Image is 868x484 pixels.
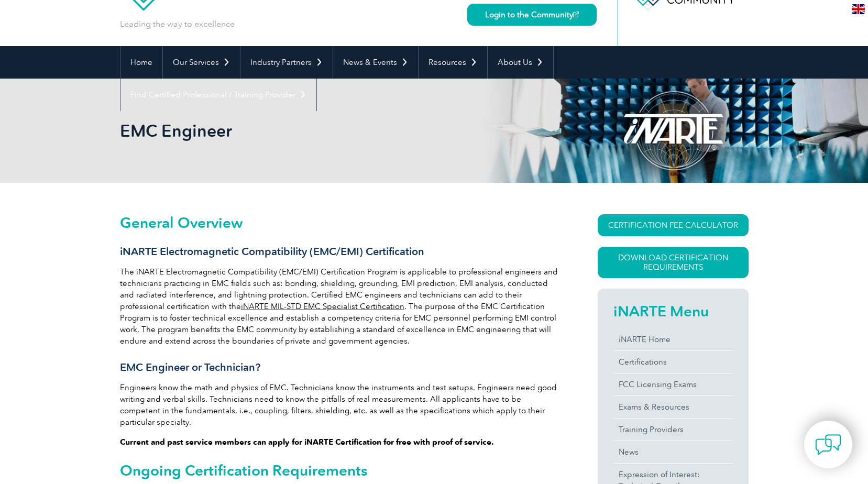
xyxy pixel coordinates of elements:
[120,46,162,79] a: Home
[419,46,487,79] a: Resources
[120,214,560,231] h2: General Overview
[240,46,333,79] a: Industry Partners
[573,12,579,17] img: open_square.png
[613,328,733,350] a: iNARTE Home
[467,4,597,26] a: Login to the Community
[613,396,733,418] a: Exams & Resources
[120,120,522,141] h1: EMC Engineer
[488,46,553,79] a: About Us
[120,361,560,374] h3: EMC Engineer or Technician?
[613,373,733,395] a: FCC Licensing Exams
[120,245,560,258] h3: iNARTE Electromagnetic Compatibility (EMC/EMI) Certification
[120,266,560,347] p: The iNARTE Electromagnetic Compatibility (EMC/EMI) Certification Program is applicable to profess...
[120,437,494,447] strong: Current and past service members can apply for iNARTE Certification for free with proof of service.
[120,462,560,479] h2: Ongoing Certification Requirements
[598,214,749,236] a: CERTIFICATION FEE CALCULATOR
[852,4,865,14] img: en
[613,351,733,373] a: Certifications
[241,302,404,311] a: iNARTE MIL-STD EMC Specialist Certification
[613,441,733,463] a: News
[613,303,733,320] h2: iNARTE Menu
[120,79,316,111] a: Find Certified Professional / Training Provider
[613,419,733,441] a: Training Providers
[163,46,240,79] a: Our Services
[120,18,235,30] p: Leading the way to excellence
[598,247,749,278] a: Download Certification Requirements
[333,46,418,79] a: News & Events
[120,382,560,428] p: Engineers know the math and physics of EMC. Technicians know the instruments and test setups. Eng...
[815,432,841,458] img: contact-chat.png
